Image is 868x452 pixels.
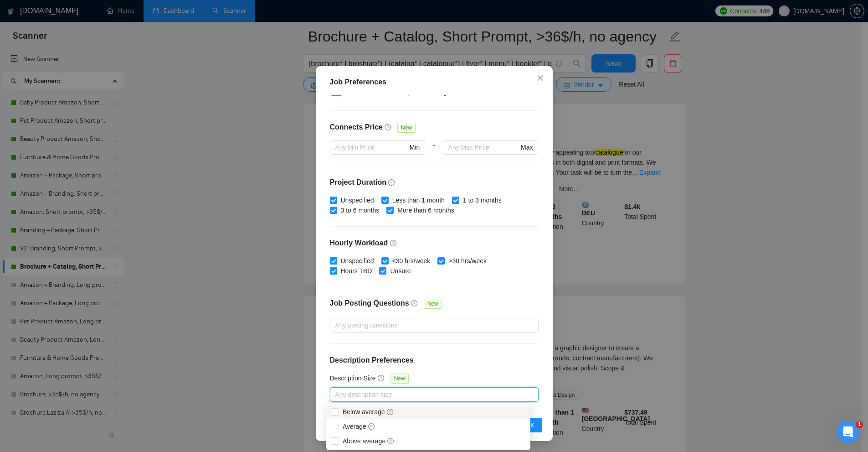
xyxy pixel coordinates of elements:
input: Any Max Price [448,142,519,152]
span: Unsure [386,266,414,276]
span: question-circle [388,179,395,186]
span: Min [410,142,420,152]
span: 1 [856,421,863,428]
span: <30 hrs/week [389,256,434,266]
span: question-circle [387,408,394,416]
span: More than 6 months [394,205,458,215]
span: New [397,123,416,133]
h4: Connects Price [330,122,383,133]
input: Any Min Price [335,142,408,152]
span: >30 hrs/week [445,256,490,266]
span: Below average [343,408,394,416]
span: question-circle [385,124,392,131]
div: Job Preferences [330,77,539,88]
span: 3 to 6 months [337,205,383,215]
span: Unspecified [337,256,378,266]
span: close [537,74,544,82]
h4: Description Preferences [330,355,539,366]
span: question-circle [387,437,395,445]
iframe: Intercom live chat [837,421,859,443]
h4: Project Duration [330,177,539,188]
span: question-circle [368,423,375,430]
span: question-circle [411,300,418,307]
button: Close [528,66,553,91]
h4: Hourly Workload [330,238,539,249]
span: OK [525,420,534,430]
h5: Description Size [330,373,376,383]
h4: Job Posting Questions [330,298,409,309]
span: New [390,374,409,384]
span: Unspecified [337,195,378,205]
span: question-circle [378,374,385,382]
span: Above average [343,437,395,445]
span: 1 to 3 months [459,195,505,205]
span: Average [343,423,375,430]
span: New [424,299,442,309]
span: question-circle [390,239,397,247]
div: - [425,140,442,166]
span: Less than 1 month [389,195,448,205]
span: Hours TBD [337,266,376,276]
span: Max [521,142,533,152]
